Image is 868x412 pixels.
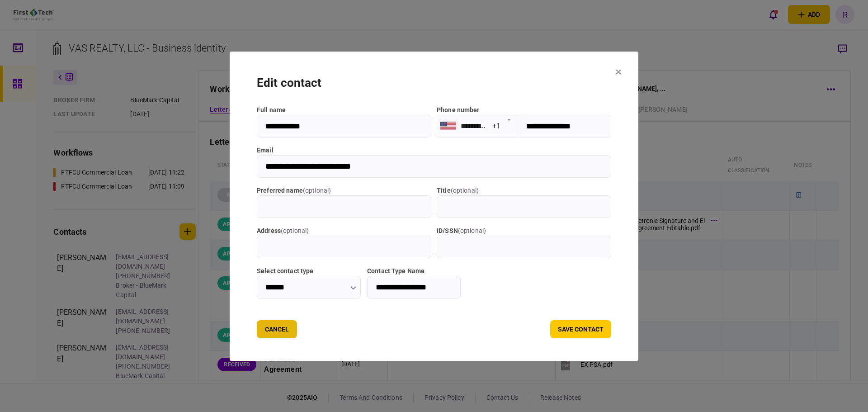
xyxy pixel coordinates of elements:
[458,227,486,234] span: ( optional )
[550,320,611,338] button: save contact
[437,106,480,114] label: Phone number
[257,320,297,338] button: Cancel
[303,187,331,194] span: ( optional )
[437,236,611,258] input: ID/SSN
[503,113,515,126] button: Open
[367,276,461,298] input: Contact Type Name
[257,186,431,195] label: Preferred name
[451,187,479,194] span: ( optional )
[257,105,431,115] label: full name
[257,266,361,276] label: Select contact type
[281,227,309,234] span: ( optional )
[437,226,611,236] label: ID/SSN
[257,115,431,137] input: full name
[257,236,431,258] input: address
[437,195,611,218] input: title
[257,195,431,218] input: Preferred name
[367,266,461,276] label: Contact Type Name
[257,146,611,155] label: email
[257,226,431,236] label: address
[437,186,611,195] label: title
[440,122,456,130] img: us
[257,276,361,298] input: Select contact type
[257,74,611,92] div: edit contact
[257,155,611,178] input: email
[492,121,500,131] div: +1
